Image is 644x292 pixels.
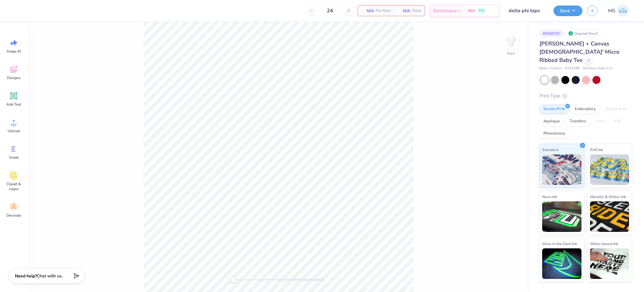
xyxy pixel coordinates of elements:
div: Vinyl [592,117,609,126]
span: Chat with us. [37,273,63,279]
input: Untitled Design [504,5,549,17]
div: Digital Print [602,105,631,114]
span: Upload [8,128,20,133]
img: Glow in the Dark Ink [542,248,581,279]
span: Puff Ink [590,146,603,153]
span: Decorate [6,213,21,218]
div: Embroidery [571,105,600,114]
span: [PERSON_NAME] + Canvas [DEMOGRAPHIC_DATA]' Micro Ribbed Baby Tee [539,40,619,64]
input: – – [318,5,342,16]
img: Mary Grace [617,5,629,17]
img: Back [505,35,517,48]
span: Standard [542,146,558,153]
span: Clipart & logos [4,182,24,191]
a: MG [605,5,632,17]
span: N/A [362,8,374,14]
img: Neon Ink [542,201,581,232]
span: Free [479,9,485,13]
span: # 1010BE [565,66,580,71]
span: MG [608,7,615,14]
span: Glow in the Dark Ink [542,240,577,247]
img: Water based Ink [590,248,629,279]
span: Image AI [7,49,21,54]
div: Back [507,51,515,56]
div: Print Type [539,92,632,99]
span: Neon Ink [542,193,557,200]
span: Greek [9,155,19,160]
span: N/A [398,8,410,14]
img: Standard [542,154,581,185]
strong: Need help? [15,273,37,279]
div: Applique [539,117,564,126]
span: Per Item [376,8,391,14]
span: Designs [7,75,20,80]
div: Accessibility label [230,277,236,283]
span: Add Text [6,102,21,107]
span: Minimum Order: 12 + [583,66,613,71]
div: Original Proof [567,30,601,37]
div: # 525670C [539,30,563,37]
div: Transfers [566,117,590,126]
span: Metallic & Glitter Ink [590,193,626,200]
div: Rhinestones [539,129,569,138]
span: Total [412,8,421,14]
span: Est. Delivery [434,8,457,14]
span: N/A [468,8,475,14]
div: Foil [611,117,625,126]
span: Water based Ink [590,240,618,247]
img: Metallic & Glitter Ink [590,201,629,232]
button: Save [553,5,582,16]
img: Puff Ink [590,154,629,185]
span: Bella + Canvas [539,66,562,71]
div: Screen Print [539,105,569,114]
